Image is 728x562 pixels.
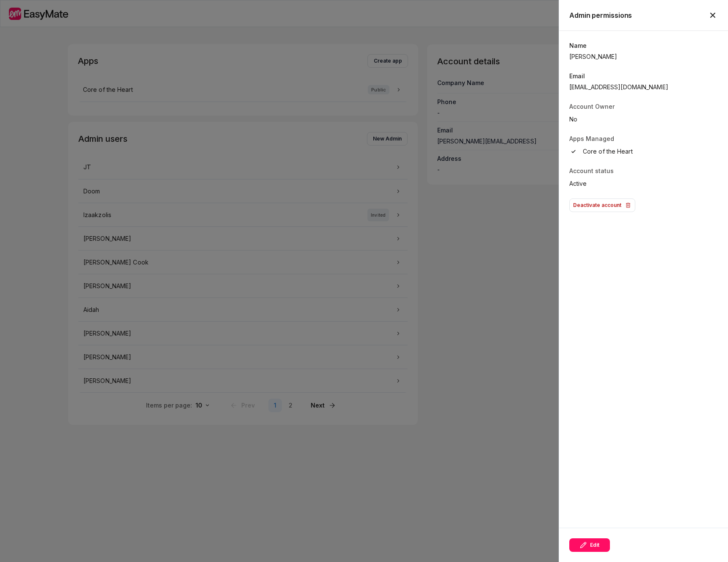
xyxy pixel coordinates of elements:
p: Core of the Heart [583,147,633,156]
p: Active [569,179,718,188]
p: Email [569,72,718,81]
h2: Admin permissions [569,10,632,20]
p: Name [569,41,718,50]
button: Deactivate account [569,198,635,212]
p: [EMAIL_ADDRESS][DOMAIN_NAME] [569,83,718,92]
p: Account status [569,166,718,176]
p: No [569,115,577,124]
button: Edit [569,538,610,552]
p: [PERSON_NAME] [569,52,718,61]
p: Apps Managed [569,134,718,143]
p: Account Owner [569,102,718,111]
